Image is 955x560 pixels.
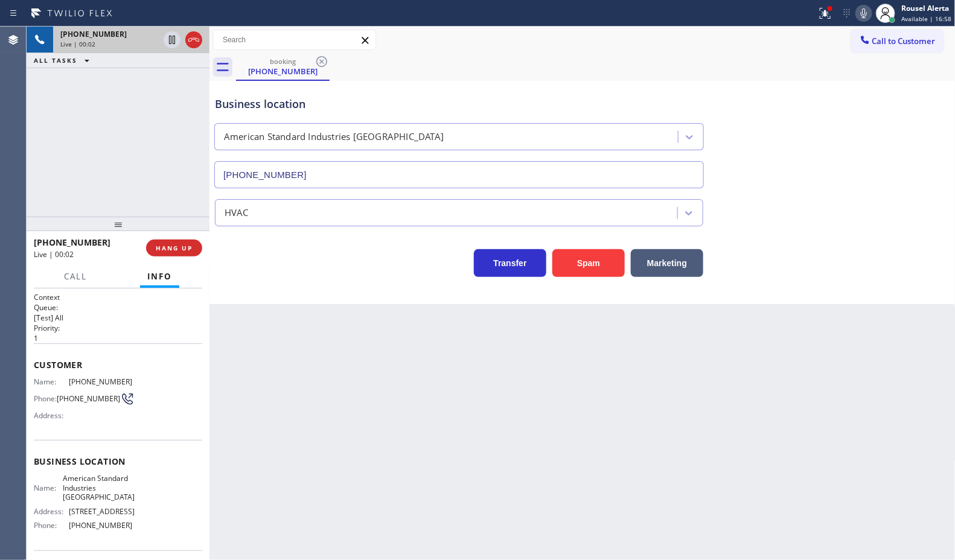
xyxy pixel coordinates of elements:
[147,271,172,282] span: Info
[851,30,944,52] button: Call to Customer
[215,96,703,112] div: Business location
[146,240,202,256] button: HANG UP
[855,5,872,22] button: Mute
[34,237,110,248] span: [PHONE_NUMBER]
[872,36,936,46] span: Call to Customer
[69,521,135,530] span: [PHONE_NUMBER]
[34,456,202,467] span: Business location
[237,57,328,66] div: booking
[552,249,625,277] button: Spam
[156,244,193,252] span: HANG UP
[27,53,101,68] button: ALL TASKS
[57,394,120,403] span: [PHONE_NUMBER]
[34,249,74,259] span: Live | 00:02
[164,31,180,48] button: Hold Customer
[140,265,179,288] button: Info
[34,302,202,313] h2: Queue:
[34,313,202,323] p: [Test] All
[474,249,546,277] button: Transfer
[214,30,375,49] input: Search
[60,40,95,48] span: Live | 00:02
[64,271,87,282] span: Call
[34,411,69,420] span: Address:
[225,206,249,220] div: HVAC
[63,474,135,501] span: American Standard Industries [GEOGRAPHIC_DATA]
[34,507,69,516] span: Address:
[34,483,63,492] span: Name:
[57,265,94,288] button: Call
[631,249,703,277] button: Marketing
[34,377,69,386] span: Name:
[34,394,57,403] span: Phone:
[34,292,202,302] h1: Context
[69,377,135,386] span: [PHONE_NUMBER]
[214,161,704,188] input: Phone Number
[34,359,202,371] span: Customer
[34,56,77,65] span: ALL TASKS
[237,54,328,80] div: (386) 206-7073
[34,323,202,333] h2: Priority:
[224,130,444,144] div: American Standard Industries [GEOGRAPHIC_DATA]
[60,29,127,39] span: [PHONE_NUMBER]
[901,3,951,13] div: Rousel Alerta
[34,333,202,343] p: 1
[901,14,951,23] span: Available | 16:58
[185,31,202,48] button: Hang up
[34,521,69,530] span: Phone:
[237,66,328,77] div: [PHONE_NUMBER]
[69,507,135,516] span: [STREET_ADDRESS]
